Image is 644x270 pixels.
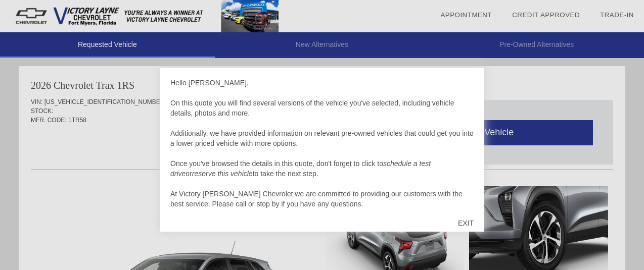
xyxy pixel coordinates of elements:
a: Trade-In [600,11,634,19]
div: Hello [PERSON_NAME], On this quote you will find several versions of the vehicle you've selected,... [170,78,474,209]
a: Appointment [440,11,492,19]
em: reserve this vehicle [192,170,253,178]
em: schedule a test drive [170,159,431,178]
a: Credit Approved [512,11,580,19]
div: EXIT [448,208,484,238]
